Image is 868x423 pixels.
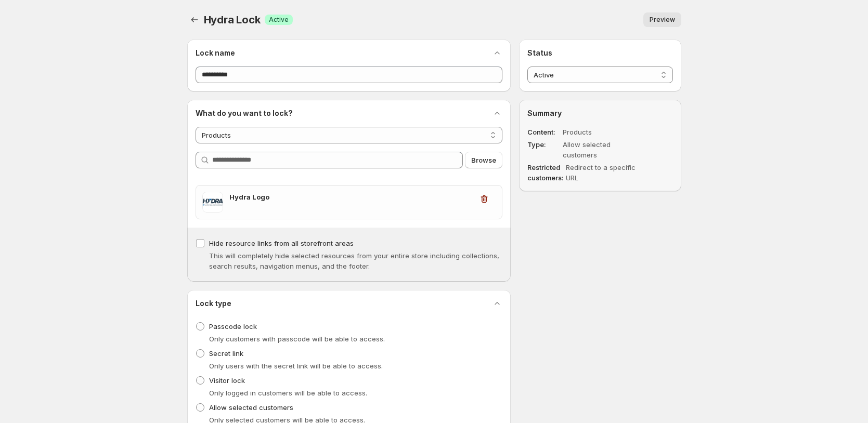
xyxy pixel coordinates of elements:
dd: Products [563,127,643,137]
span: Secret link [209,349,243,358]
span: Hide resource links from all storefront areas [209,239,354,247]
dt: Content: [527,127,561,137]
h2: Lock name [196,48,235,58]
h2: Status [527,48,672,58]
span: Hydra Lock [204,14,261,26]
h2: Lock type [196,298,231,309]
button: Back [187,12,202,27]
dd: Allow selected customers [563,139,643,160]
button: Preview [643,12,681,27]
dt: Restricted customers: [527,162,564,183]
span: Preview [650,16,675,24]
span: Active [269,16,289,24]
h2: Summary [527,108,672,118]
span: Only customers with passcode will be able to access. [209,335,385,343]
h3: Hydra Logo [229,192,473,202]
h2: What do you want to lock? [196,108,293,118]
span: Only users with the secret link will be able to access. [209,362,383,370]
span: Allow selected customers [209,403,293,412]
dt: Type: [527,139,561,160]
dd: Redirect to a specific URL [566,162,646,183]
span: Browse [471,155,496,165]
span: Passcode lock [209,322,257,331]
span: Visitor lock [209,376,245,385]
span: Only logged in customers will be able to access. [209,389,367,397]
span: This will completely hide selected resources from your entire store including collections, search... [209,252,499,270]
button: Browse [465,152,502,168]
